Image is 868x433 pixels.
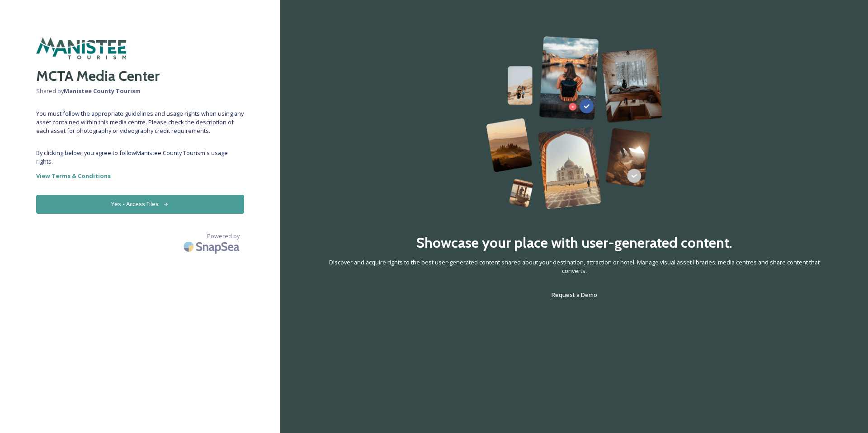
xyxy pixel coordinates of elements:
span: Discover and acquire rights to the best user-generated content shared about your destination, att... [316,258,832,275]
button: Yes - Access Files [36,195,244,213]
span: Request a Demo [552,291,597,299]
span: Shared by [36,87,244,95]
span: Powered by [207,232,240,240]
a: Request a Demo [552,289,597,300]
img: 63b42ca75bacad526042e722_Group%20154-p-800.png [486,36,663,209]
img: manisteetourism-webheader.png [36,36,127,61]
h2: MCTA Media Center [36,65,244,87]
a: View Terms & Conditions [36,170,244,181]
h2: Showcase your place with user-generated content. [416,232,732,254]
img: SnapSea Logo [181,236,244,257]
strong: View Terms & Conditions [36,172,111,180]
strong: Manistee County Tourism [64,87,141,95]
span: You must follow the appropriate guidelines and usage rights when using any asset contained within... [36,109,244,136]
span: By clicking below, you agree to follow Manistee County Tourism 's usage rights. [36,149,244,166]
